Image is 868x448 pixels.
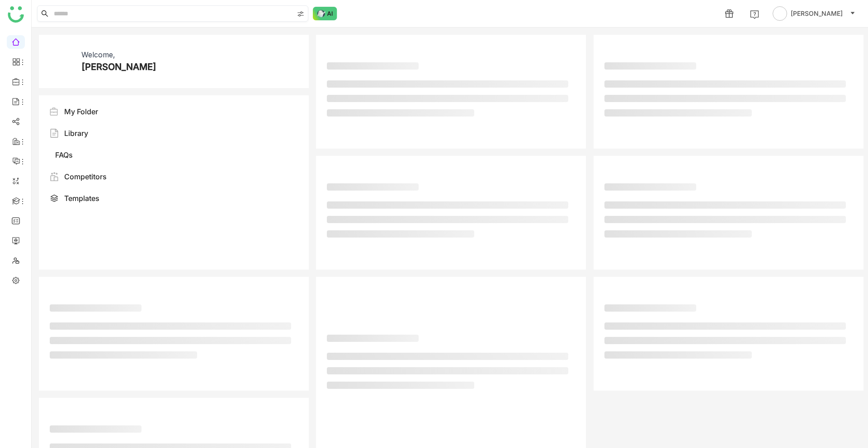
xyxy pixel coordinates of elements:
img: avatar [773,6,787,21]
div: [PERSON_NAME] [81,60,156,74]
button: [PERSON_NAME] [771,6,857,21]
div: My Folder [64,106,98,117]
div: Library [64,128,88,139]
img: logo [8,6,24,23]
div: FAQs [55,149,73,160]
div: Welcome, [81,49,115,60]
img: ask-buddy-normal.svg [313,7,337,20]
img: help.svg [750,10,759,19]
img: search-type.svg [297,10,304,18]
div: Competitors [64,171,107,182]
span: [PERSON_NAME] [791,9,843,19]
img: 61307121755ca5673e314e4d [50,49,74,74]
div: Templates [64,193,99,204]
